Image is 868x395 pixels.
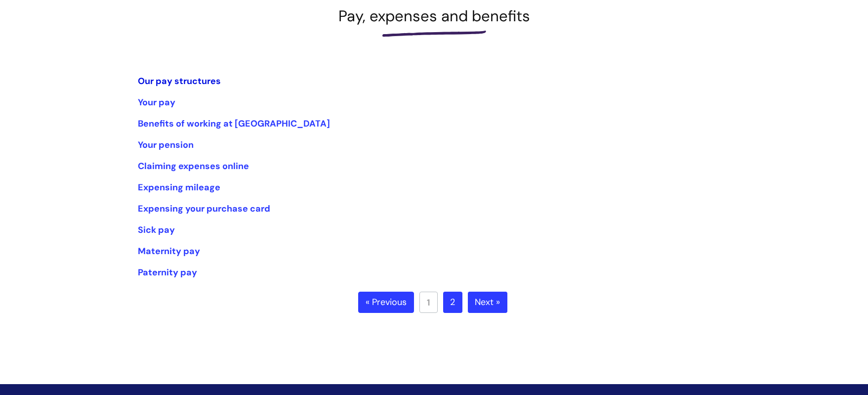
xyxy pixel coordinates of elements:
[138,96,175,108] a: Your pay
[138,118,330,130] a: Benefits of working at [GEOGRAPHIC_DATA]
[138,160,249,172] a: Claiming expenses online
[138,266,197,278] a: Paternity pay
[138,75,221,87] a: Our pay structures
[468,292,507,313] a: Next »
[138,203,270,215] a: Expensing your purchase card
[138,139,194,151] a: Your pension
[138,7,731,25] h1: Pay, expenses and benefits
[358,292,414,313] a: « Previous
[443,292,462,313] a: 2
[419,292,438,313] a: 1
[138,181,220,193] a: Expensing mileage
[138,224,175,236] a: Sick pay
[138,245,200,257] a: Maternity pay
